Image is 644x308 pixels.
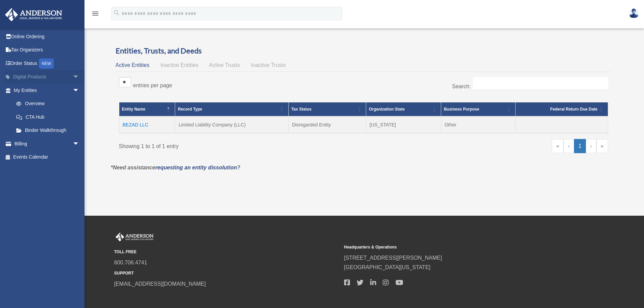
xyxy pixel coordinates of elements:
div: Showing 1 to 1 of 1 entry [119,139,359,151]
td: [US_STATE] [366,116,441,133]
span: Business Purpose [444,107,479,112]
a: 1 [574,139,586,153]
a: CTA Hub [9,110,86,124]
a: Billingarrow_drop_down [5,137,90,150]
td: Other [441,116,515,133]
a: First [552,139,564,153]
a: 800.706.4741 [114,260,147,265]
a: Previous [564,139,574,153]
a: Overview [9,97,83,111]
th: Federal Return Due Date: Activate to sort [515,102,608,116]
span: Active Trusts [209,62,240,68]
span: Organization State [369,107,405,112]
i: menu [91,9,99,18]
a: Next [586,139,596,153]
a: Online Ordering [5,30,90,43]
a: menu [91,12,99,18]
span: Entity Name [122,107,145,112]
a: requesting an entity dissolution [155,165,237,170]
th: Entity Name: Activate to invert sorting [119,102,175,116]
span: arrow_drop_down [73,137,86,151]
span: Federal Return Due Date [550,107,597,112]
a: [EMAIL_ADDRESS][DOMAIN_NAME] [114,281,206,287]
label: Search: [452,84,471,89]
span: Inactive Entities [160,62,198,68]
td: BEZAD LLC [119,116,175,133]
a: Digital Productsarrow_drop_down [5,70,90,84]
a: Tax Organizers [5,43,90,57]
span: Record Type [178,107,202,112]
span: arrow_drop_down [73,70,86,84]
small: SUPPORT [114,270,339,277]
a: My Entitiesarrow_drop_down [5,84,86,97]
label: entries per page [133,82,172,88]
small: TOLL FREE [114,248,339,256]
small: Headquarters & Operations [344,244,569,251]
span: arrow_drop_down [73,84,86,97]
a: Binder Walkthrough [9,124,86,137]
td: Limited Liability Company (LLC) [175,116,288,133]
span: Active Entities [116,62,149,68]
td: Disregarded Entity [288,116,366,133]
th: Business Purpose: Activate to sort [441,102,515,116]
a: Last [596,139,608,153]
th: Organization State: Activate to sort [366,102,441,116]
th: Tax Status: Activate to sort [288,102,366,116]
span: Tax Status [291,107,312,112]
a: Events Calendar [5,150,90,164]
em: *Need assistance ? [111,165,240,170]
a: [STREET_ADDRESS][PERSON_NAME] [344,255,442,261]
a: Order StatusNEW [5,56,90,70]
h3: Entities, Trusts, and Deeds [116,46,612,56]
img: User Pic [629,8,639,18]
img: Anderson Advisors Platinum Portal [3,8,64,21]
i: search [113,9,120,17]
th: Record Type: Activate to sort [175,102,288,116]
span: Inactive Trusts [251,62,286,68]
a: [GEOGRAPHIC_DATA][US_STATE] [344,264,431,270]
img: Anderson Advisors Platinum Portal [114,233,155,241]
div: NEW [39,58,54,69]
